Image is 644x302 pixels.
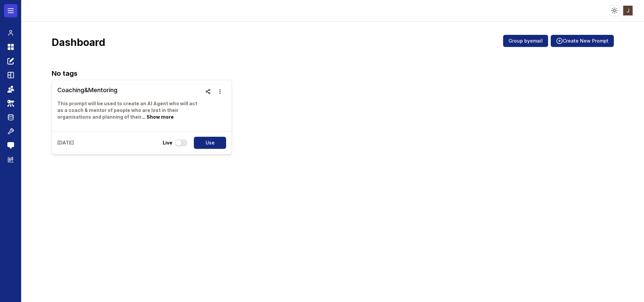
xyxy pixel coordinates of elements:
h2: No tags [52,68,613,78]
button: Create New Prompt [551,35,614,47]
h3: Dashboard [52,36,105,48]
p: Live [163,139,172,146]
h3: Coaching&Mentoring [57,85,202,95]
a: Use [190,137,226,149]
img: ACg8ocIph0kWcrPHI09mp2vjeYuDQO3S8cag1Md4HOUkI5mJj20QRg=s96-c [623,6,633,15]
button: ... Show more [142,114,174,120]
button: Group byemail [503,35,548,47]
a: Coaching&MentoringThis prompt will be used to create an AI Agent who will act as a coach & mentor... [57,85,202,126]
p: This prompt will be used to create an AI Agent who will act as a coach & mentor of people who are... [57,100,202,120]
img: feedback [7,142,14,149]
button: Use [194,137,226,149]
p: [DATE] [57,139,74,146]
